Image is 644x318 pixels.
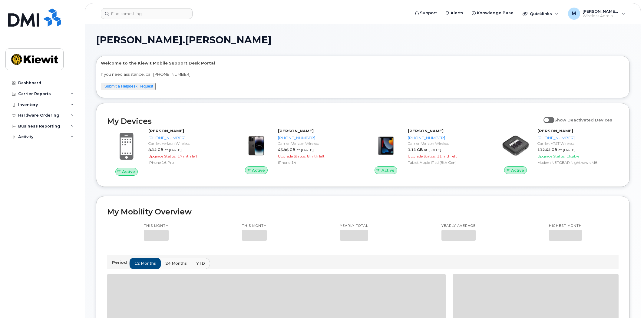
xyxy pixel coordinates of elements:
span: 45.96 GB [278,147,295,152]
p: This month [144,224,169,228]
div: Tablet Apple iPad (9th Gen) [408,160,487,165]
span: Upgrade Status: [148,154,176,158]
span: 24 months [165,260,187,266]
input: Show Deactivated Devices [543,114,548,119]
div: [PHONE_NUMBER] [278,135,357,141]
span: at [DATE] [424,147,441,152]
p: Highest month [549,224,582,228]
p: Yearly average [441,224,476,228]
div: Carrier: Verizon Wireless [278,141,357,146]
span: YTD [196,260,205,266]
img: image20231002-3703462-17fd4bd.jpeg [372,131,401,160]
span: 112.62 GB [537,147,557,152]
span: Active [122,169,135,174]
p: Yearly total [340,224,368,228]
img: image20231002-3703462-1vlobgo.jpeg [501,131,530,160]
span: at [DATE] [296,147,314,152]
span: Active [381,167,395,173]
p: Period [112,260,129,265]
a: Active[PERSON_NAME][PHONE_NUMBER]Carrier: AT&T Wireless112.62 GBat [DATE]Upgrade Status:EligibleM... [496,128,619,174]
span: [PERSON_NAME].[PERSON_NAME] [96,35,272,45]
p: If you need assistance, call [PHONE_NUMBER] [101,71,625,77]
h2: My Mobility Overview [107,207,619,216]
span: Eligible [566,154,579,158]
div: Carrier: Verizon Wireless [148,141,227,146]
div: Carrier: Verizon Wireless [408,141,487,146]
p: Welcome to the Kiewit Mobile Support Desk Portal [101,60,625,66]
a: Active[PERSON_NAME][PHONE_NUMBER]Carrier: Verizon Wireless8.12 GBat [DATE]Upgrade Status:17 mth l... [107,128,230,175]
span: 8.12 GB [148,147,163,152]
div: Modem NETGEAR Nighthawk M6 [537,160,616,165]
a: Submit a Helpdesk Request [104,84,153,88]
strong: [PERSON_NAME] [537,128,573,133]
strong: [PERSON_NAME] [148,128,184,133]
span: Active [511,167,524,173]
div: iPhone 14 [278,160,357,165]
a: Active[PERSON_NAME][PHONE_NUMBER]Carrier: Verizon Wireless45.96 GBat [DATE]Upgrade Status:8 mth l... [237,128,359,174]
span: at [DATE] [558,147,576,152]
div: [PHONE_NUMBER] [408,135,487,141]
button: Submit a Helpdesk Request [101,83,156,90]
strong: [PERSON_NAME] [278,128,314,133]
span: 8 mth left [307,154,325,158]
span: Active [252,167,265,173]
span: 1.11 GB [408,147,423,152]
strong: [PERSON_NAME] [408,128,444,133]
div: iPhone 16 Pro [148,160,227,165]
h2: My Devices [107,117,540,126]
img: image20231002-3703462-njx0qo.jpeg [242,131,271,160]
div: [PHONE_NUMBER] [537,135,616,141]
div: [PHONE_NUMBER] [148,135,227,141]
span: Upgrade Status: [278,154,306,158]
div: Carrier: AT&T Wireless [537,141,616,146]
a: Active[PERSON_NAME][PHONE_NUMBER]Carrier: Verizon Wireless1.11 GBat [DATE]Upgrade Status:11 mth l... [367,128,489,174]
span: 11 mth left [437,154,457,158]
span: Show Deactivated Devices [554,118,612,122]
p: This month [242,224,267,228]
span: 17 mth left [177,154,197,158]
span: Upgrade Status: [408,154,436,158]
span: Upgrade Status: [537,154,565,158]
span: at [DATE] [164,147,182,152]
